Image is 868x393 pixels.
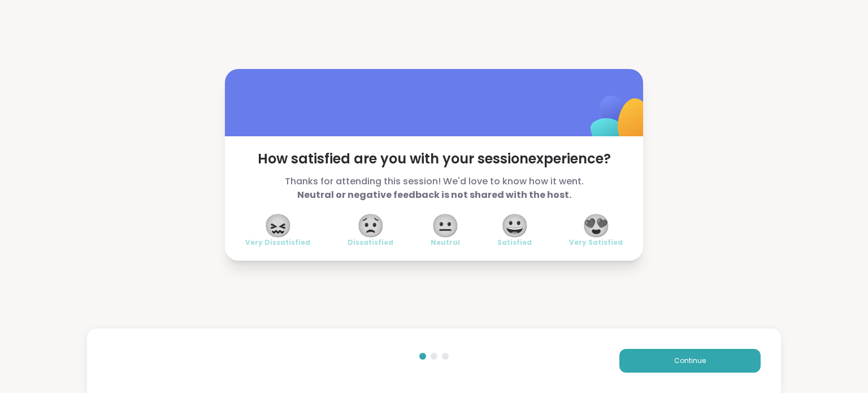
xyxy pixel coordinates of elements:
span: Very Dissatisfied [245,238,310,247]
b: Neutral or negative feedback is not shared with the host. [297,188,571,201]
img: ShareWell Logomark [564,66,676,179]
span: 😍 [582,215,610,236]
span: Very Satisfied [569,238,623,247]
span: Thanks for attending this session! We'd love to know how it went. [245,175,623,202]
span: 😖 [264,215,292,236]
span: 😐 [431,215,459,236]
span: Dissatisfied [348,238,393,247]
span: 😟 [357,215,385,236]
span: 😀 [501,215,529,236]
span: How satisfied are you with your session experience? [245,150,623,168]
span: Satisfied [497,238,532,247]
span: Neutral [431,238,460,247]
span: Continue [674,356,706,366]
button: Continue [619,349,761,373]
